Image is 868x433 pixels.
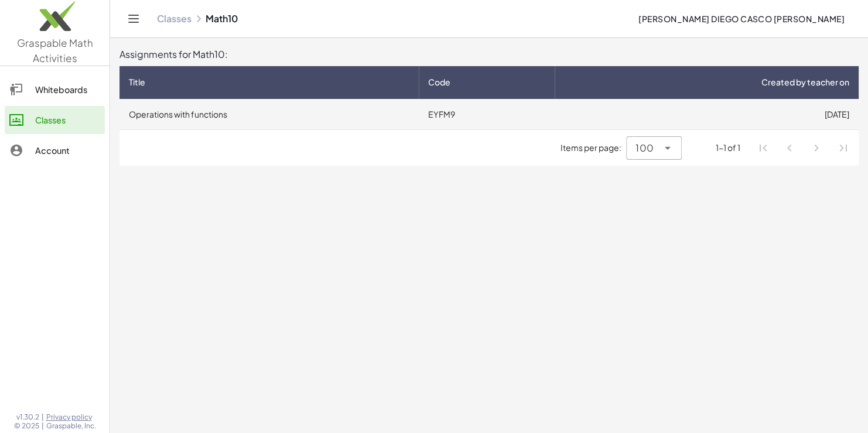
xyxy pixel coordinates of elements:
a: Classes [157,13,192,25]
button: Toggle navigation [124,9,143,28]
a: Classes [5,106,105,134]
div: 1-1 of 1 [716,142,740,154]
span: [PERSON_NAME] Diego Casco [PERSON_NAME] [638,13,845,24]
td: EYFM9 [419,99,555,129]
span: | [42,421,44,431]
a: Whiteboards [5,75,105,104]
span: Graspable Math Activities [17,36,93,64]
div: Assignments for Math10: [119,47,859,61]
nav: Pagination Navigation [750,135,856,161]
span: v1.30.2 [16,413,39,422]
div: Classes [35,113,100,127]
div: Account [35,143,100,157]
span: Created by teacher on [761,76,849,88]
td: Operations with functions [119,99,419,129]
span: Code [428,76,450,88]
div: Whiteboards [35,83,100,97]
span: Items per page: [561,142,626,154]
button: [PERSON_NAME] Diego Casco [PERSON_NAME] [628,8,854,29]
a: Privacy policy [46,413,96,422]
span: © 2025 [14,421,39,431]
span: Graspable, Inc. [46,421,96,431]
span: 100 [635,141,653,155]
span: | [42,413,44,422]
a: Account [5,136,105,164]
td: [DATE] [555,99,859,129]
span: Title [129,76,145,88]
